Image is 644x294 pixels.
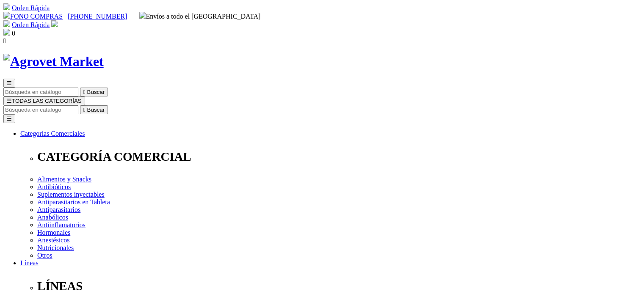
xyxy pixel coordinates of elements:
[3,105,78,114] input: Buscar
[37,198,110,206] a: Antiparasitarios en Tableta
[12,4,50,11] a: Orden Rápida
[51,21,58,28] a: Acceda a su cuenta de cliente
[87,107,105,113] span: Buscar
[139,13,261,20] span: Envíos a todo el [GEOGRAPHIC_DATA]
[20,130,85,137] a: Categorías Comerciales
[12,21,50,28] a: Orden Rápida
[139,12,146,19] img: delivery-truck.svg
[37,176,91,183] a: Alimentos y Snacks
[80,105,108,114] button:  Buscar
[83,89,86,95] i: 
[68,13,127,20] a: [PHONE_NUMBER]
[3,79,15,88] button: ☰
[3,114,15,123] button: ☰
[3,20,10,27] img: shopping-cart.svg
[37,191,105,198] a: Suplementos inyectables
[87,89,105,95] span: Buscar
[83,107,86,113] i: 
[3,12,10,19] img: phone.svg
[7,98,12,104] span: ☰
[80,88,108,96] button:  Buscar
[3,37,6,44] i: 
[3,88,78,96] input: Buscar
[37,183,71,190] a: Antibióticos
[37,279,641,293] p: LÍNEAS
[7,80,12,86] span: ☰
[3,3,10,10] img: shopping-cart.svg
[3,54,104,69] img: Agrovet Market
[3,13,63,20] a: FONO COMPRAS
[51,20,58,27] img: user.svg
[3,96,85,105] button: ☰TODAS LAS CATEGORÍAS
[37,150,641,164] p: CATEGORÍA COMERCIAL
[4,202,146,290] iframe: Brevo live chat
[3,29,10,36] img: shopping-bag.svg
[12,30,15,37] span: 0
